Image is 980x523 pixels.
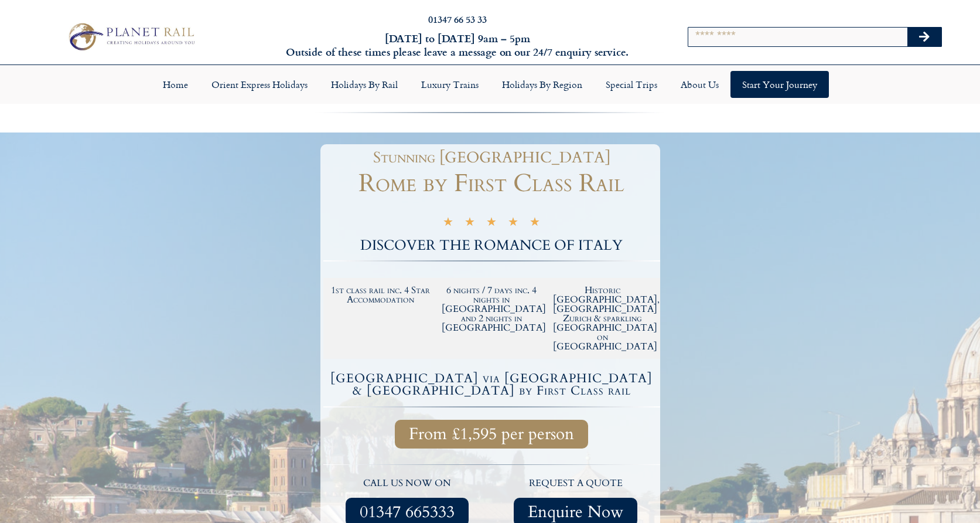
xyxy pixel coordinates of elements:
nav: Menu [6,71,974,98]
i: ★ [508,217,518,230]
span: From £1,595 per person [409,427,574,442]
span: Enquire Now [528,505,623,519]
button: Search [907,28,941,46]
a: Holidays by Region [490,71,594,98]
i: ★ [443,217,453,230]
h2: 1st class rail inc. 4 Star Accommodation [331,286,431,304]
h1: Rome by First Class Rail [323,171,660,196]
h2: DISCOVER THE ROMANCE OF ITALY [323,239,660,253]
span: 01347 665333 [360,505,455,519]
p: request a quote [497,476,654,491]
h2: 6 nights / 7 days inc. 4 nights in [GEOGRAPHIC_DATA] and 2 nights in [GEOGRAPHIC_DATA] [442,286,541,332]
a: Luxury Trains [409,71,490,98]
img: Planet Rail Train Holidays Logo [63,20,198,53]
h1: Stunning [GEOGRAPHIC_DATA] [329,150,654,165]
a: About Us [669,71,730,98]
i: ★ [530,217,540,230]
p: call us now on [329,476,486,491]
a: Home [151,71,200,98]
i: ★ [486,217,497,230]
a: 01347 66 53 33 [428,12,487,26]
i: ★ [465,217,475,230]
div: 5/5 [443,215,540,230]
h4: [GEOGRAPHIC_DATA] via [GEOGRAPHIC_DATA] & [GEOGRAPHIC_DATA] by First Class rail [325,372,658,397]
a: Special Trips [594,71,669,98]
h6: [DATE] to [DATE] 9am – 5pm Outside of these times please leave a message on our 24/7 enquiry serv... [264,32,650,59]
a: Orient Express Holidays [200,71,319,98]
h2: Historic [GEOGRAPHIC_DATA], [GEOGRAPHIC_DATA] Zurich & sparkling [GEOGRAPHIC_DATA] on [GEOGRAPHIC... [553,286,653,351]
a: Start your Journey [730,71,829,98]
a: From £1,595 per person [395,420,588,449]
a: Holidays by Rail [319,71,409,98]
